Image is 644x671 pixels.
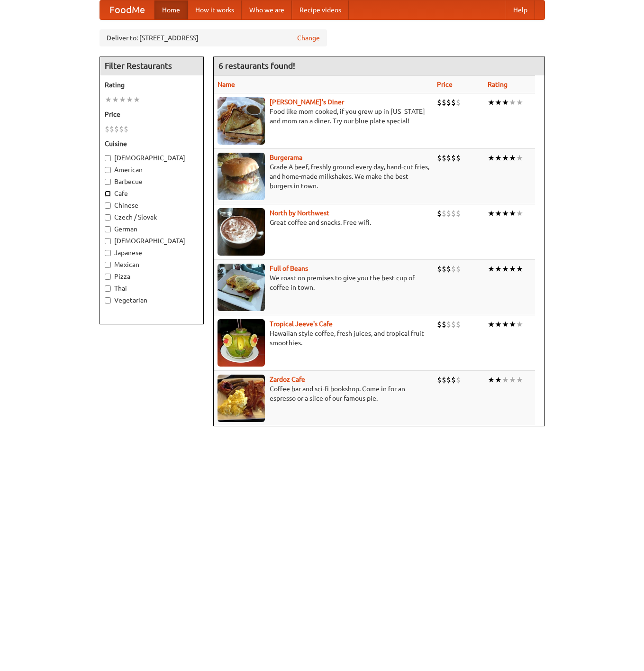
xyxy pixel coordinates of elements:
[442,264,446,274] li: $
[100,56,203,75] h4: Filter Restaurants
[437,375,442,385] li: $
[109,124,114,134] li: $
[242,0,292,19] a: Who we are
[451,264,456,274] li: $
[105,248,199,257] label: Japanese
[297,33,320,43] a: Change
[105,226,111,232] input: German
[270,209,329,217] a: North by Northwest
[509,153,516,163] li: ★
[451,153,456,163] li: $
[105,285,111,292] input: Thai
[446,319,451,330] li: $
[451,208,456,219] li: $
[509,208,516,219] li: ★
[105,297,111,303] input: Vegetarian
[437,319,442,330] li: $
[495,97,502,108] li: ★
[100,29,327,46] div: Deliver to: [STREET_ADDRESS]
[218,162,429,191] p: Grade A beef, freshly ground every day, hand-cut fries, and home-made milkshakes. We make the bes...
[270,98,344,106] b: [PERSON_NAME]'s Diner
[509,375,516,385] li: ★
[437,153,442,163] li: $
[502,375,509,385] li: ★
[437,264,442,274] li: $
[124,124,128,134] li: $
[105,167,111,173] input: American
[105,272,199,281] label: Pizza
[218,273,429,292] p: We roast on premises to give you the best cup of coffee in town.
[105,165,199,175] label: American
[451,97,456,108] li: $
[105,284,199,293] label: Thai
[456,264,461,274] li: $
[270,265,308,272] b: Full of Beans
[437,208,442,219] li: $
[218,107,429,126] p: Food like mom cooked, if you grew up in [US_STATE] and mom ran a diner. Try our blue plate special!
[442,97,446,108] li: $
[105,295,199,305] label: Vegetarian
[105,177,199,186] label: Barbecue
[488,264,495,274] li: ★
[218,384,429,403] p: Coffee bar and sci-fi bookshop. Come in for an espresso or a slice of our famous pie.
[105,236,199,246] label: [DEMOGRAPHIC_DATA]
[105,224,199,234] label: German
[218,319,265,367] img: jeeves.jpg
[495,319,502,330] li: ★
[502,264,509,274] li: ★
[270,154,302,161] a: Burgerama
[119,124,124,134] li: $
[437,97,442,108] li: $
[105,214,111,221] input: Czech / Slovak
[516,375,523,385] li: ★
[488,208,495,219] li: ★
[456,153,461,163] li: $
[502,208,509,219] li: ★
[509,97,516,108] li: ★
[105,260,199,269] label: Mexican
[456,319,461,330] li: $
[218,81,235,88] a: Name
[105,110,199,119] h5: Price
[488,319,495,330] li: ★
[506,0,535,19] a: Help
[105,124,109,134] li: $
[114,124,119,134] li: $
[488,81,508,88] a: Rating
[270,376,305,383] a: Zardoz Cafe
[292,0,349,19] a: Recipe videos
[105,191,111,197] input: Cafe
[516,208,523,219] li: ★
[188,0,242,19] a: How it works
[451,375,456,385] li: $
[105,155,111,161] input: [DEMOGRAPHIC_DATA]
[105,202,111,209] input: Chinese
[502,97,509,108] li: ★
[437,81,453,88] a: Price
[516,319,523,330] li: ★
[495,153,502,163] li: ★
[446,375,451,385] li: $
[105,94,112,105] li: ★
[446,153,451,163] li: $
[218,208,265,256] img: north.jpg
[495,375,502,385] li: ★
[488,153,495,163] li: ★
[105,80,199,90] h5: Rating
[154,0,188,19] a: Home
[495,264,502,274] li: ★
[442,208,446,219] li: $
[105,201,199,210] label: Chinese
[218,97,265,145] img: sallys.jpg
[100,0,154,19] a: FoodMe
[488,97,495,108] li: ★
[105,250,111,256] input: Japanese
[516,264,523,274] li: ★
[105,274,111,280] input: Pizza
[502,153,509,163] li: ★
[509,264,516,274] li: ★
[105,153,199,163] label: [DEMOGRAPHIC_DATA]
[218,264,265,311] img: beans.jpg
[456,97,461,108] li: $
